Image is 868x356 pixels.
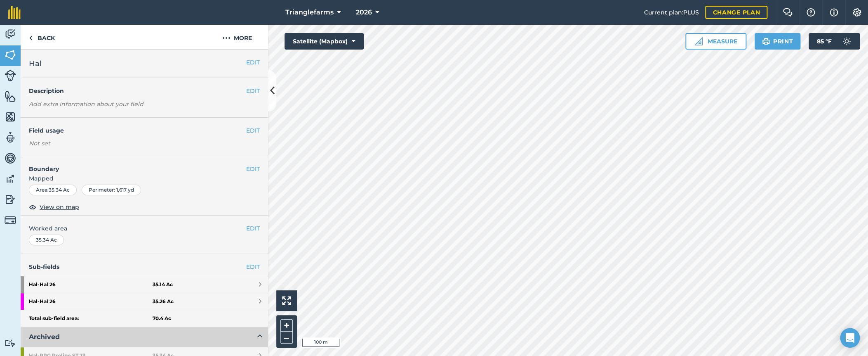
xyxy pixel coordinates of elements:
img: svg+xml;base64,PHN2ZyB4bWxucz0iaHR0cDovL3d3dy53My5vcmcvMjAwMC9zdmciIHdpZHRoPSI1NiIgaGVpZ2h0PSI2MC... [5,49,16,61]
button: Print [755,33,801,50]
span: 85 ° F [817,33,832,50]
img: svg+xml;base64,PD94bWwgdmVyc2lvbj0iMS4wIiBlbmNvZGluZz0idXRmLTgiPz4KPCEtLSBHZW5lcmF0b3I6IEFkb2JlIE... [5,214,16,226]
span: Current plan : PLUS [644,8,699,17]
span: Trianglefarms [285,7,334,17]
button: Satellite (Mapbox) [285,33,364,50]
button: EDIT [246,224,260,233]
img: svg+xml;base64,PD94bWwgdmVyc2lvbj0iMS4wIiBlbmNvZGluZz0idXRmLTgiPz4KPCEtLSBHZW5lcmF0b3I6IEFkb2JlIE... [5,339,16,347]
img: svg+xml;base64,PD94bWwgdmVyc2lvbj0iMS4wIiBlbmNvZGluZz0idXRmLTgiPz4KPCEtLSBHZW5lcmF0b3I6IEFkb2JlIE... [5,131,16,144]
img: Ruler icon [694,37,703,45]
img: svg+xml;base64,PHN2ZyB4bWxucz0iaHR0cDovL3d3dy53My5vcmcvMjAwMC9zdmciIHdpZHRoPSIxOCIgaGVpZ2h0PSIyNC... [29,202,36,212]
img: svg+xml;base64,PHN2ZyB4bWxucz0iaHR0cDovL3d3dy53My5vcmcvMjAwMC9zdmciIHdpZHRoPSIxNyIgaGVpZ2h0PSIxNy... [830,7,838,17]
img: svg+xml;base64,PHN2ZyB4bWxucz0iaHR0cDovL3d3dy53My5vcmcvMjAwMC9zdmciIHdpZHRoPSI5IiBoZWlnaHQ9IjI0Ii... [29,33,33,43]
button: Archived [21,327,268,347]
h4: Boundary [21,156,246,173]
div: Area : 35.34 Ac [29,185,77,195]
strong: 70.4 Ac [153,315,171,322]
button: EDIT [246,86,260,95]
button: + [280,319,293,332]
span: Mapped [21,174,268,183]
img: svg+xml;base64,PD94bWwgdmVyc2lvbj0iMS4wIiBlbmNvZGluZz0idXRmLTgiPz4KPCEtLSBHZW5lcmF0b3I6IEFkb2JlIE... [838,33,855,50]
span: 2026 [356,7,372,17]
span: Worked area [29,224,260,233]
img: A cog icon [852,8,862,17]
h4: Description [29,86,260,95]
span: Hal [29,58,42,69]
a: Back [21,25,63,49]
img: svg+xml;base64,PHN2ZyB4bWxucz0iaHR0cDovL3d3dy53My5vcmcvMjAwMC9zdmciIHdpZHRoPSIxOSIgaGVpZ2h0PSIyNC... [762,36,770,46]
div: Open Intercom Messenger [840,328,860,348]
em: Add extra information about your field [29,100,143,108]
button: Measure [685,33,746,50]
a: Hal-Hal 2635.14 Ac [21,276,268,293]
strong: 35.14 Ac [153,281,173,288]
img: Two speech bubbles overlapping with the left bubble in the forefront [783,8,793,17]
img: svg+xml;base64,PD94bWwgdmVyc2lvbj0iMS4wIiBlbmNvZGluZz0idXRmLTgiPz4KPCEtLSBHZW5lcmF0b3I6IEFkb2JlIE... [5,152,16,164]
img: svg+xml;base64,PD94bWwgdmVyc2lvbj0iMS4wIiBlbmNvZGluZz0idXRmLTgiPz4KPCEtLSBHZW5lcmF0b3I6IEFkb2JlIE... [5,70,16,81]
img: fieldmargin Logo [8,6,21,19]
img: svg+xml;base64,PD94bWwgdmVyc2lvbj0iMS4wIiBlbmNvZGluZz0idXRmLTgiPz4KPCEtLSBHZW5lcmF0b3I6IEFkb2JlIE... [5,193,16,206]
button: More [206,25,268,49]
span: View on map [40,202,79,211]
img: svg+xml;base64,PD94bWwgdmVyc2lvbj0iMS4wIiBlbmNvZGluZz0idXRmLTgiPz4KPCEtLSBHZW5lcmF0b3I6IEFkb2JlIE... [5,28,16,40]
img: Four arrows, one pointing top left, one top right, one bottom right and the last bottom left [282,296,291,305]
a: EDIT [246,262,260,271]
h4: Field usage [29,126,246,135]
img: svg+xml;base64,PHN2ZyB4bWxucz0iaHR0cDovL3d3dy53My5vcmcvMjAwMC9zdmciIHdpZHRoPSIyMCIgaGVpZ2h0PSIyNC... [222,33,231,43]
strong: Total sub-field area: [29,315,153,322]
button: 85 °F [809,33,860,50]
img: svg+xml;base64,PD94bWwgdmVyc2lvbj0iMS4wIiBlbmNvZGluZz0idXRmLTgiPz4KPCEtLSBHZW5lcmF0b3I6IEFkb2JlIE... [5,173,16,185]
button: View on map [29,202,79,212]
img: svg+xml;base64,PHN2ZyB4bWxucz0iaHR0cDovL3d3dy53My5vcmcvMjAwMC9zdmciIHdpZHRoPSI1NiIgaGVpZ2h0PSI2MC... [5,90,16,102]
img: svg+xml;base64,PHN2ZyB4bWxucz0iaHR0cDovL3d3dy53My5vcmcvMjAwMC9zdmciIHdpZHRoPSI1NiIgaGVpZ2h0PSI2MC... [5,111,16,123]
div: Perimeter : 1,617 yd [82,185,141,195]
img: A question mark icon [806,8,816,17]
strong: 35.26 Ac [153,298,174,305]
button: EDIT [246,58,260,67]
button: – [280,332,293,344]
button: EDIT [246,164,260,173]
a: Hal-Hal 2635.26 Ac [21,293,268,310]
strong: Hal - Hal 26 [29,276,153,293]
button: EDIT [246,126,260,135]
h4: Sub-fields [21,262,268,271]
div: Not set [29,139,260,147]
a: Change plan [705,6,767,19]
div: 35.34 Ac [29,235,64,245]
strong: Hal - Hal 26 [29,293,153,310]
